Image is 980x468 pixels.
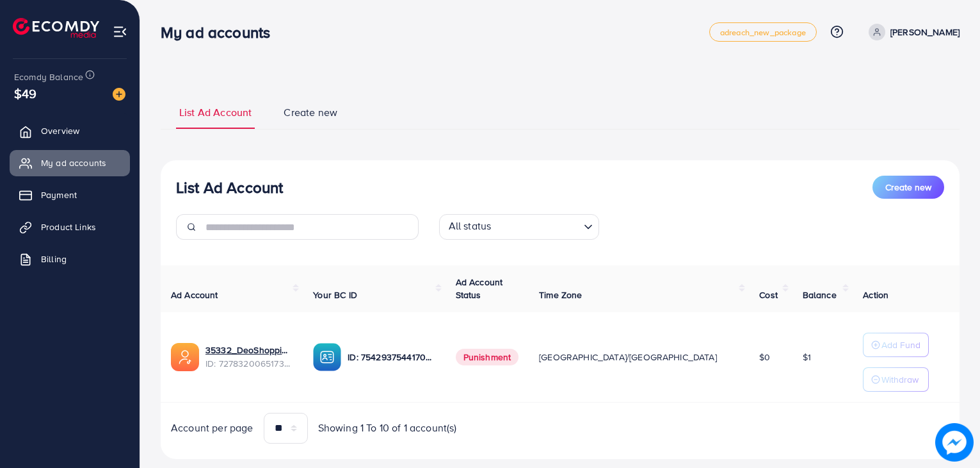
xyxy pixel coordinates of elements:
[709,22,817,42] a: adreach_new_package
[179,105,252,120] span: List Ad Account
[881,372,919,387] p: Withdraw
[41,156,106,169] span: My ad accounts
[864,24,960,40] a: [PERSON_NAME]
[10,214,130,240] a: Product Links
[456,349,519,365] span: Punishment
[803,288,837,301] span: Balance
[890,24,960,40] p: [PERSON_NAME]
[10,118,130,144] a: Overview
[205,344,293,370] div: <span class='underline'>35332_DeoShopping_1694615969111</span></br>7278320065173471233
[446,216,494,237] span: All status
[205,357,293,370] span: ID: 7278320065173471233
[863,288,888,301] span: Action
[13,18,99,38] img: logo
[41,124,79,137] span: Overview
[41,253,67,265] span: Billing
[863,367,929,392] button: Withdraw
[284,105,337,120] span: Create new
[10,182,130,208] a: Payment
[171,421,253,435] span: Account per page
[176,178,283,197] h3: List Ad Account
[759,351,770,364] span: $0
[318,421,457,435] span: Showing 1 To 10 of 1 account(s)
[759,288,778,301] span: Cost
[539,288,582,301] span: Time Zone
[113,88,125,101] img: image
[720,28,806,37] span: adreach_new_package
[348,349,435,365] p: ID: 7542937544170848257
[14,84,36,103] span: $49
[171,288,218,301] span: Ad Account
[10,150,130,176] a: My ad accounts
[495,217,578,237] input: Search for option
[41,188,77,201] span: Payment
[439,214,599,240] div: Search for option
[935,423,974,462] img: image
[313,288,357,301] span: Your BC ID
[313,343,341,371] img: ic-ba-acc.ded83a64.svg
[456,276,503,301] span: Ad Account Status
[872,176,944,199] button: Create new
[10,246,130,272] a: Billing
[885,181,931,194] span: Create new
[14,71,83,83] span: Ecomdy Balance
[539,351,717,364] span: [GEOGRAPHIC_DATA]/[GEOGRAPHIC_DATA]
[113,24,127,39] img: menu
[41,221,96,233] span: Product Links
[803,351,811,364] span: $1
[205,344,293,356] a: 35332_DeoShopping_1694615969111
[881,337,920,353] p: Add Fund
[863,333,929,357] button: Add Fund
[161,23,280,42] h3: My ad accounts
[171,343,199,371] img: ic-ads-acc.e4c84228.svg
